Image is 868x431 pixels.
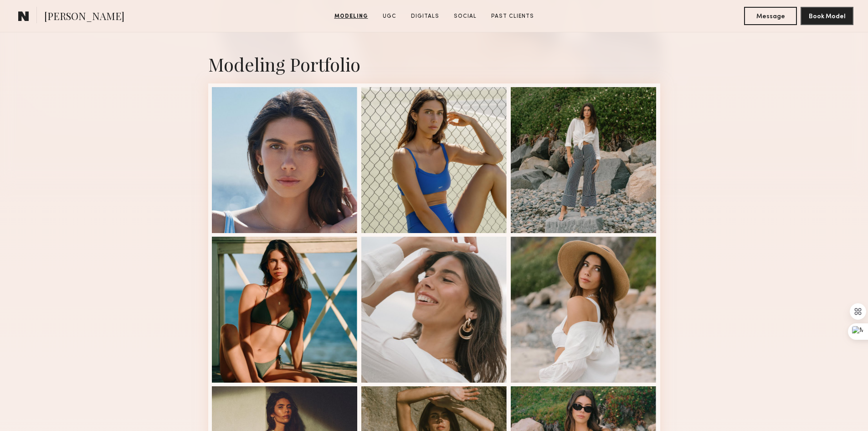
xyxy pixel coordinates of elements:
a: UGC [379,12,400,21]
button: Message [744,7,797,25]
a: Digitals [407,12,443,21]
a: Book Model [801,12,853,20]
a: Modeling [331,12,372,21]
span: [PERSON_NAME] [44,9,124,25]
button: Book Model [801,7,853,25]
div: Modeling Portfolio [208,52,660,76]
a: Past Clients [488,12,538,21]
a: Social [450,12,480,21]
